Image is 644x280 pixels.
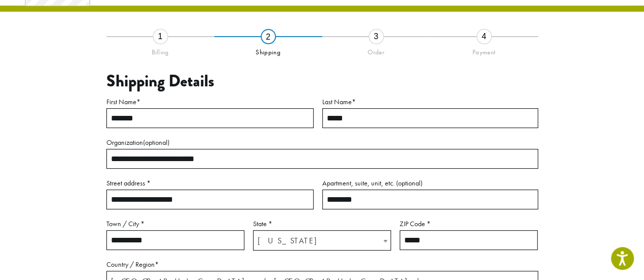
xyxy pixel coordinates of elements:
label: Apartment, suite, unit, etc. [322,177,538,190]
div: 2 [261,29,276,44]
h3: Shipping Details [106,72,538,91]
span: (optional) [143,138,170,147]
div: 3 [369,29,384,44]
label: First Name [106,96,314,108]
div: Payment [430,44,538,56]
label: ZIP Code [400,217,538,230]
div: Billing [106,44,214,56]
span: State [253,230,391,251]
div: 1 [153,29,168,44]
label: Street address [106,177,314,190]
div: Shipping [214,44,322,56]
div: Order [322,44,430,56]
label: Last Name [322,96,538,108]
span: (optional) [396,178,423,188]
label: State [253,217,391,230]
label: Town / City [106,217,244,230]
div: 4 [477,29,492,44]
span: Texas [254,231,390,251]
